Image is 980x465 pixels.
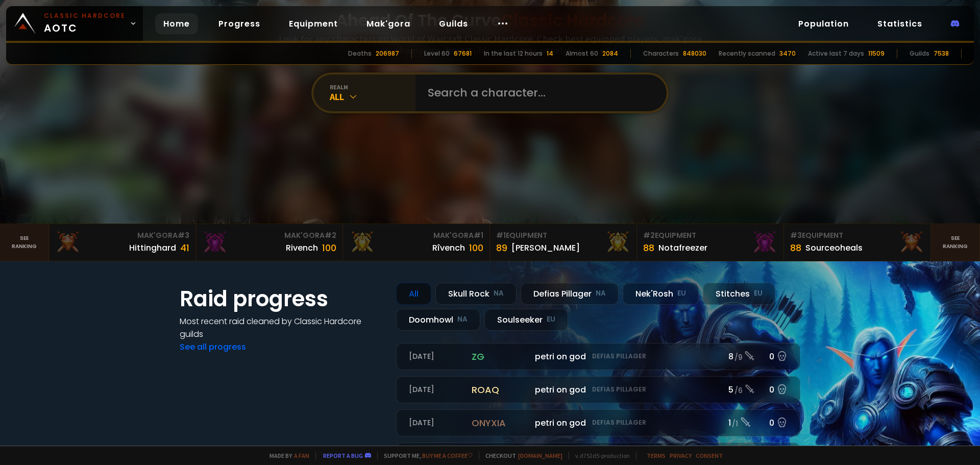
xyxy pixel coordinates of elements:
div: Mak'Gora [202,230,336,241]
span: Checkout [479,452,562,459]
div: Rivench [286,241,318,254]
div: Notafreezer [658,241,707,254]
small: NA [596,288,606,299]
div: Characters [643,49,679,58]
span: # 3 [790,230,802,240]
a: Classic HardcoreAOTC [6,6,143,41]
a: #1Equipment89[PERSON_NAME] [490,224,637,261]
a: Mak'Gora#1Rîvench100 [343,224,490,261]
div: All [330,91,415,103]
div: Recently scanned [719,49,775,58]
div: Deaths [348,49,372,58]
div: 100 [469,241,483,255]
div: Equipment [496,230,630,241]
a: Home [155,13,198,34]
div: 67681 [454,49,472,58]
span: # 3 [178,230,189,240]
a: Buy me a coffee [422,452,473,459]
span: Made by [263,452,309,459]
a: a fan [294,452,309,459]
a: Mak'Gora#3Hittinghard41 [49,224,196,261]
span: # 1 [496,230,506,240]
a: Consent [696,452,723,459]
a: See all progress [180,341,246,353]
h1: Raid progress [180,283,384,315]
a: Statistics [869,13,930,34]
span: Support me, [377,452,473,459]
small: NA [457,314,468,325]
div: 3470 [779,49,796,58]
a: Seeranking [931,224,980,261]
div: realm [330,83,415,91]
a: Progress [210,13,268,34]
a: [DOMAIN_NAME] [518,452,562,459]
div: 88 [790,241,801,255]
a: Guilds [431,13,476,34]
div: Almost 60 [566,49,598,58]
a: [DATE]roaqpetri on godDefias Pillager5 /60 [396,376,800,403]
div: Nek'Rosh [623,283,699,305]
div: 7538 [934,49,949,58]
span: # 1 [474,230,483,240]
div: 206987 [376,49,399,58]
div: 11509 [868,49,885,58]
a: Privacy [670,452,692,459]
div: All [396,283,431,305]
div: Soulseeker [484,309,568,331]
small: EU [754,288,763,299]
span: # 2 [325,230,336,240]
div: 88 [643,241,654,255]
a: #2Equipment88Notafreezer [637,224,784,261]
a: [DATE]zgpetri on godDefias Pillager8 /90 [396,343,800,370]
div: Defias Pillager [521,283,619,305]
div: [PERSON_NAME] [511,241,580,254]
div: 89 [496,241,507,255]
input: Search a character... [422,75,654,111]
div: 100 [322,241,336,255]
div: Level 60 [424,49,450,58]
div: Skull Rock [435,283,517,305]
div: In the last 12 hours [484,49,543,58]
div: Doomhowl [396,309,480,331]
div: Hittinghard [129,241,176,254]
small: NA [494,288,504,299]
div: 14 [547,49,553,58]
a: Report a bug [323,452,363,459]
a: Mak'Gora#2Rivench100 [196,224,343,261]
div: Rîvench [432,241,465,254]
div: 848030 [683,49,706,58]
a: Equipment [281,13,346,34]
small: EU [677,288,686,299]
h4: Most recent raid cleaned by Classic Hardcore guilds [180,315,384,340]
span: # 2 [643,230,655,240]
div: Equipment [643,230,777,241]
div: Active last 7 days [808,49,864,58]
small: Classic Hardcore [44,11,126,20]
div: 2084 [602,49,618,58]
div: Mak'Gora [349,230,483,241]
div: Stitches [703,283,775,305]
div: Sourceoheals [805,241,863,254]
a: Terms [647,452,666,459]
div: Guilds [910,49,929,58]
small: EU [547,314,555,325]
span: v. d752d5 - production [569,452,630,459]
span: AOTC [44,11,126,36]
a: [DATE]onyxiapetri on godDefias Pillager1 /10 [396,409,800,436]
div: Equipment [790,230,924,241]
div: 41 [180,241,189,255]
a: #3Equipment88Sourceoheals [784,224,931,261]
div: Mak'Gora [55,230,189,241]
a: Population [790,13,857,34]
a: Mak'gora [358,13,419,34]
